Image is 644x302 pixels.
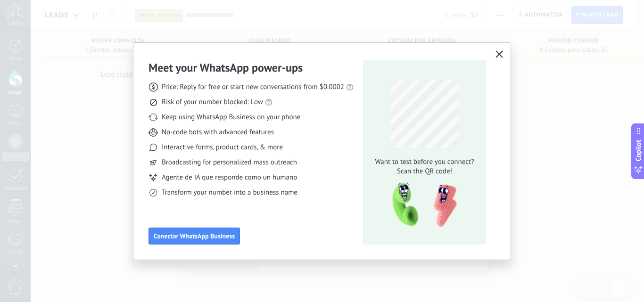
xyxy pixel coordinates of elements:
[162,143,283,152] span: Interactive forms, product cards, & more
[162,82,344,92] span: Price: Reply for free or start new conversations from $0.0002
[154,233,235,239] span: Conectar WhatsApp Business
[162,98,263,107] span: Risk of your number blocked: Low
[162,113,300,122] span: Keep using WhatsApp Business on your phone
[162,158,297,167] span: Broadcasting for personalized mass outreach
[162,128,274,137] span: No-code bots with advanced features
[634,139,643,161] span: Copilot
[369,167,480,176] span: Scan the QR code!
[149,60,303,75] h3: Meet your WhatsApp power‑ups
[149,228,240,245] button: Conectar WhatsApp Business
[369,157,480,167] span: Want to test before you connect?
[162,188,297,197] span: Transform your number into a business name
[384,180,459,230] img: qr-pic-1x.png
[162,173,297,182] span: Agente de IA que responde como un humano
